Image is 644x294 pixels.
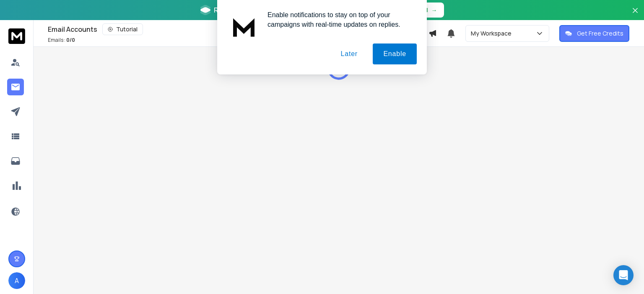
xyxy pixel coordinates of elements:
button: A [8,272,25,289]
button: Later [330,43,368,64]
button: Enable [373,43,417,64]
div: Enable notifications to stay on top of your campaigns with real-time updates on replies. [261,10,417,29]
div: Open Intercom Messenger [613,265,634,285]
img: notification icon [227,10,261,43]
